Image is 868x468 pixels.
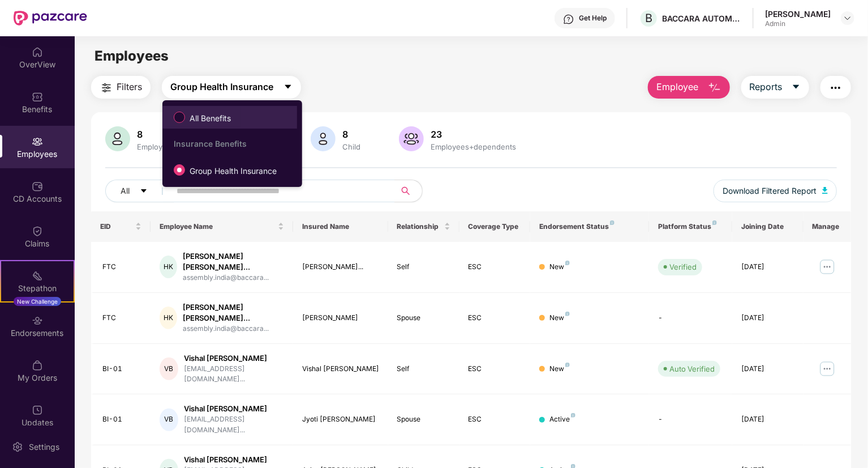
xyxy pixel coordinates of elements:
[14,11,87,25] img: New Pazcare Logo
[428,129,518,140] div: 23
[183,273,284,283] div: assembly.india@baccara...
[160,307,177,329] div: HK
[428,142,518,151] div: Employees+dependents
[741,76,809,99] button: Reportscaret-down
[25,441,63,453] div: Settings
[340,129,363,140] div: 8
[1,283,74,294] div: Stepathon
[102,313,141,324] div: FTC
[340,142,363,151] div: Child
[105,180,174,202] button: Allcaret-down
[283,82,293,92] span: caret-down
[102,262,141,273] div: FTC
[750,80,783,94] span: Reports
[162,76,301,99] button: Group Health Insurancecaret-down
[397,414,450,425] div: Spouse
[459,211,531,242] th: Coverage Type
[649,293,732,344] td: -
[32,405,43,416] img: svg+xml;base64,PHN2ZyBpZD0iVXBkYXRlZCIgeG1sbnM9Imh0dHA6Ly93d3cudzMub3JnLzIwMDAvc3ZnIiB3aWR0aD0iMj...
[32,360,43,371] img: svg+xml;base64,PHN2ZyBpZD0iTXlfT3JkZXJzIiBkYXRhLW5hbWU9Ik15IE9yZGVycyIgeG1sbnM9Imh0dHA6Ly93d3cudz...
[714,180,837,202] button: Download Filtered Report
[723,185,817,197] span: Download Filtered Report
[32,270,43,282] img: svg+xml;base64,PHN2ZyB4bWxucz0iaHR0cDovL3d3dy53My5vcmcvMjAwMC9zdmciIHdpZHRoPSIyMSIgaGVpZ2h0PSIyMC...
[818,258,836,276] img: manageButton
[160,256,177,278] div: HK
[94,48,169,64] span: Employees
[302,414,379,425] div: Jyoti [PERSON_NAME]
[32,46,43,58] img: svg+xml;base64,PHN2ZyBpZD0iSG9tZSIgeG1sbnM9Imh0dHA6Ly93d3cudzMub3JnLzIwMDAvc3ZnIiB3aWR0aD0iMjAiIG...
[293,211,388,242] th: Insured Name
[708,81,721,95] img: svg+xml;base64,PHN2ZyB4bWxucz0iaHR0cDovL3d3dy53My5vcmcvMjAwMC9zdmciIHhtbG5zOnhsaW5rPSJodHRwOi8vd3...
[151,211,293,242] th: Employee Name
[183,251,284,273] div: [PERSON_NAME] [PERSON_NAME]...
[549,262,570,273] div: New
[160,409,178,431] div: VB
[712,220,717,225] img: svg+xml;base64,PHN2ZyB4bWxucz0iaHR0cDovL3d3dy53My5vcmcvMjAwMC9zdmciIHdpZHRoPSI4IiBoZWlnaHQ9IjgiIH...
[302,364,379,375] div: Vishal [PERSON_NAME]
[32,315,43,326] img: svg+xml;base64,PHN2ZyBpZD0iRW5kb3JzZW1lbnRzIiB4bWxucz0iaHR0cDovL3d3dy53My5vcmcvMjAwMC9zdmciIHdpZH...
[741,414,794,425] div: [DATE]
[12,441,23,453] img: svg+xml;base64,PHN2ZyBpZD0iU2V0dGluZy0yMHgyMCIgeG1sbnM9Imh0dHA6Ly93d3cudzMub3JnLzIwMDAvc3ZnIiB3aW...
[765,19,831,28] div: Admin
[741,364,794,375] div: [DATE]
[571,413,575,418] img: svg+xml;base64,PHN2ZyB4bWxucz0iaHR0cDovL3d3dy53My5vcmcvMjAwMC9zdmciIHdpZHRoPSI4IiBoZWlnaHQ9IjgiIH...
[539,222,640,231] div: Endorsement Status
[829,81,843,95] img: svg+xml;base64,PHN2ZyB4bWxucz0iaHR0cDovL3d3dy53My5vcmcvMjAwMC9zdmciIHdpZHRoPSIyNCIgaGVpZ2h0PSIyNC...
[135,129,178,140] div: 8
[302,262,379,273] div: [PERSON_NAME]...
[170,80,273,94] span: Group Health Insurance
[91,211,151,242] th: EID
[135,142,178,151] div: Employees
[117,80,142,94] span: Filters
[399,126,424,151] img: svg+xml;base64,PHN2ZyB4bWxucz0iaHR0cDovL3d3dy53My5vcmcvMjAwMC9zdmciIHhtbG5zOnhsaW5rPSJodHRwOi8vd3...
[549,313,570,324] div: New
[184,454,284,465] div: Vishal [PERSON_NAME]
[311,126,336,151] img: svg+xml;base64,PHN2ZyB4bWxucz0iaHR0cDovL3d3dy53My5vcmcvMjAwMC9zdmciIHhtbG5zOnhsaW5rPSJodHRwOi8vd3...
[610,220,615,225] img: svg+xml;base64,PHN2ZyB4bWxucz0iaHR0cDovL3d3dy53My5vcmcvMjAwMC9zdmciIHdpZHRoPSI4IiBoZWlnaHQ9IjgiIH...
[184,353,284,364] div: Vishal [PERSON_NAME]
[565,312,570,316] img: svg+xml;base64,PHN2ZyB4bWxucz0iaHR0cDovL3d3dy53My5vcmcvMjAwMC9zdmciIHdpZHRoPSI4IiBoZWlnaHQ9IjgiIH...
[469,262,522,273] div: ESC
[102,364,141,375] div: BI-01
[818,360,836,378] img: manageButton
[14,297,61,306] div: New Challenge
[185,112,235,125] span: All Benefits
[184,414,284,436] div: [EMAIL_ADDRESS][DOMAIN_NAME]...
[669,363,715,375] div: Auto Verified
[105,126,130,151] img: svg+xml;base64,PHN2ZyB4bWxucz0iaHR0cDovL3d3dy53My5vcmcvMjAwMC9zdmciIHhtbG5zOnhsaW5rPSJodHRwOi8vd3...
[160,222,276,231] span: Employee Name
[741,262,794,273] div: [DATE]
[645,11,652,25] span: B
[732,211,803,242] th: Joining Date
[100,81,113,95] img: svg+xml;base64,PHN2ZyB4bWxucz0iaHR0cDovL3d3dy53My5vcmcvMjAwMC9zdmciIHdpZHRoPSIyNCIgaGVpZ2h0PSIyNC...
[174,139,297,148] div: Insurance Benefits
[32,226,43,237] img: svg+xml;base64,PHN2ZyBpZD0iQ2xhaW0iIHhtbG5zPSJodHRwOi8vd3d3LnczLm9yZy8yMDAwL3N2ZyIgd2lkdGg9IjIwIi...
[649,394,732,445] td: -
[549,364,570,375] div: New
[394,186,416,195] span: search
[565,261,570,265] img: svg+xml;base64,PHN2ZyB4bWxucz0iaHR0cDovL3d3dy53My5vcmcvMjAwMC9zdmciIHdpZHRoPSI4IiBoZWlnaHQ9IjgiIH...
[741,313,794,324] div: [DATE]
[822,187,828,194] img: svg+xml;base64,PHN2ZyB4bWxucz0iaHR0cDovL3d3dy53My5vcmcvMjAwMC9zdmciIHhtbG5zOnhsaW5rPSJodHRwOi8vd3...
[579,14,607,23] div: Get Help
[140,187,148,196] span: caret-down
[397,313,450,324] div: Spouse
[565,363,570,367] img: svg+xml;base64,PHN2ZyB4bWxucz0iaHR0cDovL3d3dy53My5vcmcvMjAwMC9zdmciIHdpZHRoPSI4IiBoZWlnaHQ9IjgiIH...
[183,324,284,334] div: assembly.india@baccara...
[302,313,379,324] div: [PERSON_NAME]
[184,403,284,414] div: Vishal [PERSON_NAME]
[843,14,852,23] img: svg+xml;base64,PHN2ZyBpZD0iRHJvcGRvd24tMzJ4MzIiIHhtbG5zPSJodHRwOi8vd3d3LnczLm9yZy8yMDAwL3N2ZyIgd2...
[91,76,151,99] button: Filters
[32,181,43,192] img: svg+xml;base64,PHN2ZyBpZD0iQ0RfQWNjb3VudHMiIGRhdGEtbmFtZT0iQ0QgQWNjb3VudHMiIHhtbG5zPSJodHRwOi8vd3...
[563,14,574,25] img: svg+xml;base64,PHN2ZyBpZD0iSGVscC0zMngzMiIgeG1sbnM9Imh0dHA6Ly93d3cudzMub3JnLzIwMDAvc3ZnIiB3aWR0aD...
[32,136,43,147] img: svg+xml;base64,PHN2ZyBpZD0iRW1wbG95ZWVzIiB4bWxucz0iaHR0cDovL3d3dy53My5vcmcvMjAwMC9zdmciIHdpZHRoPS...
[662,13,741,24] div: BACCARA AUTOMATION AND CONTROL INDIA PRIVATE LIMITED
[121,185,130,197] span: All
[183,302,284,324] div: [PERSON_NAME] [PERSON_NAME]...
[469,313,522,324] div: ESC
[394,180,423,202] button: search
[549,414,575,425] div: Active
[469,414,522,425] div: ESC
[397,222,442,231] span: Relationship
[648,76,730,99] button: Employee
